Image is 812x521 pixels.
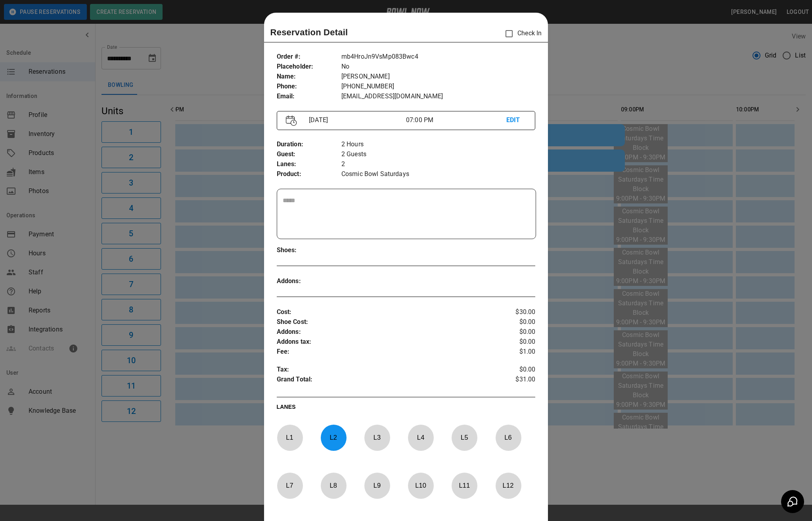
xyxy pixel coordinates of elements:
[492,317,536,327] p: $0.00
[277,245,341,255] p: Shoes :
[408,428,434,447] p: L 4
[341,149,536,159] p: 2 Guests
[492,375,536,387] p: $31.00
[408,476,434,495] p: L 10
[277,169,341,179] p: Product :
[320,476,347,495] p: L 8
[277,347,492,357] p: Fee :
[406,115,506,125] p: 07:00 PM
[492,347,536,357] p: $1.00
[277,403,536,414] p: LANES
[492,365,536,375] p: $0.00
[495,428,521,447] p: L 6
[270,26,348,39] p: Reservation Detail
[364,476,390,495] p: L 9
[277,62,341,72] p: Placeholder :
[495,476,521,495] p: L 12
[492,327,536,337] p: $0.00
[341,140,536,149] p: 2 Hours
[341,92,536,102] p: [EMAIL_ADDRESS][DOMAIN_NAME]
[277,276,341,286] p: Addons :
[286,115,297,126] img: Vector
[277,72,341,82] p: Name :
[451,476,477,495] p: L 11
[277,317,492,327] p: Shoe Cost :
[341,169,536,179] p: Cosmic Bowl Saturdays
[492,337,536,347] p: $0.00
[277,337,492,347] p: Addons tax :
[306,115,406,125] p: [DATE]
[341,82,536,92] p: [PHONE_NUMBER]
[277,375,492,387] p: Grand Total :
[277,52,341,62] p: Order # :
[451,428,477,447] p: L 5
[341,62,536,72] p: No
[341,72,536,82] p: [PERSON_NAME]
[341,52,536,62] p: mb4HroJn9VsMp083Bwc4
[320,428,347,447] p: L 2
[277,327,492,337] p: Addons :
[277,365,492,375] p: Tax :
[277,82,341,92] p: Phone :
[277,140,341,149] p: Duration :
[277,476,303,495] p: L 7
[277,92,341,102] p: Email :
[501,25,542,42] p: Check In
[277,149,341,159] p: Guest :
[277,159,341,169] p: Lanes :
[277,428,303,447] p: L 1
[492,307,536,317] p: $30.00
[364,428,390,447] p: L 3
[341,159,536,169] p: 2
[277,307,492,317] p: Cost :
[506,115,527,125] p: EDIT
